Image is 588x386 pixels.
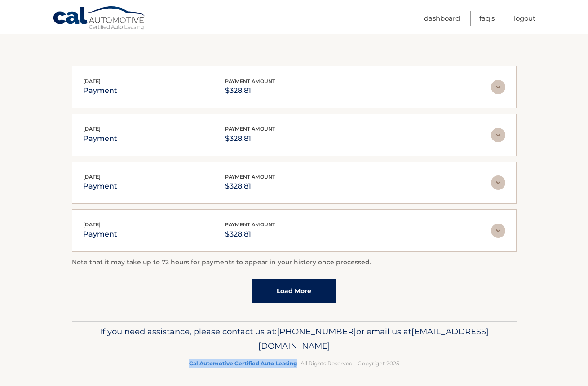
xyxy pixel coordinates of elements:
img: accordion-rest.svg [491,175,505,190]
a: Cal Automotive [53,6,147,32]
span: payment amount [225,174,275,180]
span: [DATE] [83,221,101,228]
img: accordion-rest.svg [491,128,505,142]
span: [DATE] [83,174,101,180]
p: - All Rights Reserved - Copyright 2025 [78,359,511,368]
p: If you need assistance, please contact us at: or email us at [78,325,511,353]
span: payment amount [225,221,275,228]
a: Logout [514,11,535,26]
p: Note that it may take up to 72 hours for payments to appear in your history once processed. [72,257,517,268]
p: payment [83,84,117,97]
span: [PHONE_NUMBER] [277,326,356,337]
p: $328.81 [225,228,275,241]
a: FAQ's [479,11,495,26]
p: $328.81 [225,132,275,145]
span: payment amount [225,126,275,132]
a: Load More [252,279,336,303]
span: payment amount [225,78,275,84]
p: payment [83,180,117,193]
p: $328.81 [225,180,275,193]
strong: Cal Automotive Certified Auto Leasing [189,360,297,367]
img: accordion-rest.svg [491,224,505,238]
span: [DATE] [83,126,101,132]
img: accordion-rest.svg [491,80,505,94]
p: payment [83,228,117,241]
a: Dashboard [424,11,460,26]
p: payment [83,132,117,145]
span: [DATE] [83,78,101,84]
p: $328.81 [225,84,275,97]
